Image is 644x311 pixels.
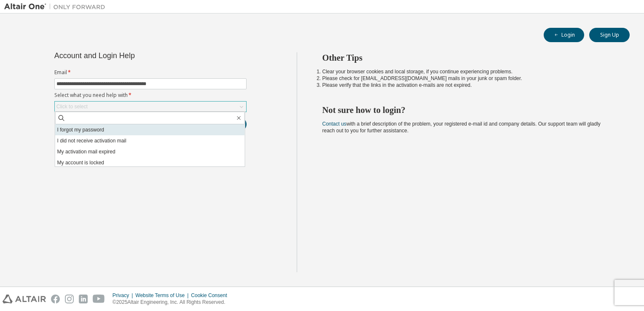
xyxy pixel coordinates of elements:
button: Login [544,28,584,42]
img: Altair One [4,3,110,11]
div: Website Terms of Use [135,292,191,299]
a: Contact us [322,121,346,127]
li: I forgot my password [55,124,245,135]
li: Please verify that the links in the activation e-mails are not expired. [322,82,615,88]
div: Cookie Consent [191,292,232,299]
button: Sign Up [589,28,630,42]
div: Click to select [55,102,246,112]
img: facebook.svg [51,295,60,303]
span: with a brief description of the problem, your registered e-mail id and company details. Our suppo... [322,121,601,134]
label: Email [54,69,247,76]
h2: Not sure how to login? [322,105,615,115]
img: altair_logo.svg [3,295,46,303]
label: Select what you need help with [54,92,247,99]
li: Please check for [EMAIL_ADDRESS][DOMAIN_NAME] mails in your junk or spam folder. [322,75,615,82]
div: Privacy [113,292,135,299]
div: Click to select [56,103,88,110]
p: © 2025 Altair Engineering, Inc. All Rights Reserved. [113,299,232,306]
li: Clear your browser cookies and local storage, if you continue experiencing problems. [322,68,615,75]
h2: Other Tips [322,52,615,63]
div: Account and Login Help [54,52,208,59]
img: youtube.svg [93,295,105,303]
img: instagram.svg [65,295,74,303]
img: linkedin.svg [79,295,88,303]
